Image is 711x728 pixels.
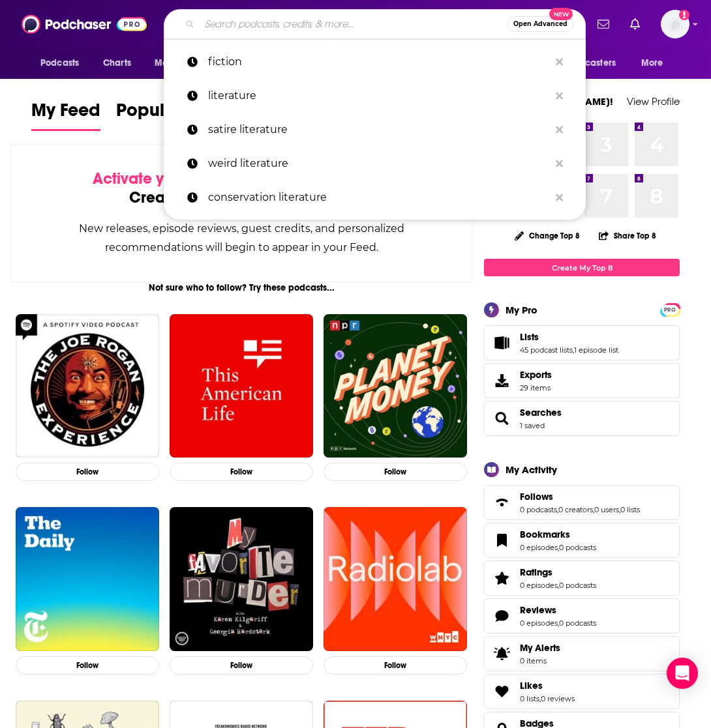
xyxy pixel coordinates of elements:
a: View Profile [627,95,680,108]
span: , [619,505,620,514]
img: Podchaser - Follow, Share and Rate Podcasts [22,12,147,36]
p: literature [208,79,549,113]
span: , [558,543,559,552]
img: Radiolab [324,507,467,650]
span: Logged in as ereardon [661,10,689,38]
div: My Pro [506,304,537,316]
a: Searches [520,407,562,418]
img: My Favorite Murder with Karen Kilgariff and Georgia Hardstark [170,507,313,650]
div: Open Intercom Messenger [667,658,698,689]
button: Share Top 8 [598,223,657,248]
a: Exports [484,363,680,398]
span: , [558,619,559,628]
span: PRO [662,305,678,315]
a: Follows [489,493,515,512]
a: 0 lists [520,694,539,703]
img: Planet Money [324,314,467,458]
a: My Feed [31,99,100,131]
a: Follows [520,491,640,502]
span: 0 items [520,656,560,665]
span: Follows [484,485,680,520]
button: Follow [16,463,159,482]
span: Activate your Feed [93,169,226,188]
a: 0 podcasts [559,543,596,552]
button: Follow [324,656,467,675]
span: Likes [520,680,543,692]
a: Show notifications dropdown [625,13,645,35]
a: 1 episode list [574,345,618,355]
div: Not sure who to follow? Try these podcasts... [10,282,472,293]
span: Exports [520,369,552,381]
img: This American Life [170,314,313,458]
span: , [539,694,541,703]
a: 0 reviews [541,694,575,703]
span: Monitoring [155,54,201,72]
img: The Joe Rogan Experience [16,314,159,458]
a: Bookmarks [489,531,515,549]
button: Show profile menu [661,10,689,38]
a: Show notifications dropdown [592,13,614,35]
a: 0 episodes [520,543,558,552]
a: weird literature [164,147,586,181]
input: Search podcasts, credits, & more... [200,14,507,35]
div: Search podcasts, credits, & more... [164,9,586,39]
a: Bookmarks [520,529,596,540]
span: Open Advanced [513,21,567,27]
span: Ratings [484,561,680,596]
a: 0 podcasts [559,619,596,628]
span: , [573,345,574,355]
span: , [558,581,559,590]
button: Follow [16,656,159,675]
img: The Daily [16,507,159,650]
a: 1 saved [520,421,545,430]
span: , [557,505,558,514]
span: Reviews [484,598,680,633]
a: PRO [662,304,678,314]
a: Ratings [489,569,515,587]
button: open menu [31,51,96,76]
span: Exports [489,371,515,390]
span: Charts [103,54,131,72]
a: Searches [489,409,515,428]
div: by following Podcasts, Creators, Lists, and other Users! [76,169,406,207]
button: Follow [324,463,467,482]
a: Reviews [489,607,515,625]
a: 0 users [594,505,619,514]
a: 0 episodes [520,581,558,590]
svg: Add a profile image [679,10,689,20]
span: Lists [520,331,539,343]
a: Create My Top 8 [484,259,680,276]
span: Podcasts [40,54,79,72]
span: Lists [484,325,680,360]
a: 45 podcast lists [520,345,573,355]
button: open menu [632,51,680,76]
a: 0 episodes [520,619,558,628]
a: literature [164,79,586,113]
a: My Alerts [484,636,680,671]
button: Change Top 8 [507,227,588,244]
span: Popular Feed [116,99,227,129]
span: More [641,54,663,72]
a: Ratings [520,566,596,578]
a: Lists [520,331,618,343]
p: conservation literature [208,181,549,214]
span: Bookmarks [484,523,680,558]
span: 29 items [520,383,552,392]
a: 0 podcasts [520,505,557,514]
button: Open AdvancedNew [507,16,573,32]
a: Lists [489,334,515,352]
span: Follows [520,491,553,502]
a: Popular Feed [116,99,227,131]
a: 0 podcasts [559,581,596,590]
a: Charts [95,51,139,76]
p: fiction [208,45,549,79]
span: Searches [484,401,680,436]
span: My Alerts [520,642,560,654]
